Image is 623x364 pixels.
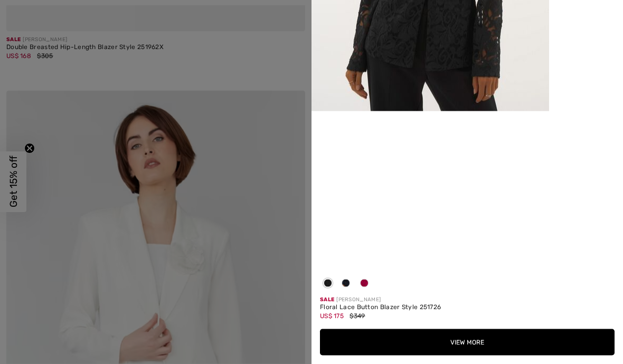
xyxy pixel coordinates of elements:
button: View More [320,329,615,356]
span: Sale [320,296,334,303]
span: US$ 175 [320,312,344,320]
div: [PERSON_NAME] [320,296,615,304]
video: Your browser does not support the video tag. [311,111,623,267]
div: Geranium [356,275,372,296]
div: Black [320,275,336,296]
div: Floral Lace Button Blazer Style 251726 [320,304,615,311]
span: $349 [350,312,365,320]
span: Chat [25,7,46,17]
div: Midnight Blue [338,275,354,296]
